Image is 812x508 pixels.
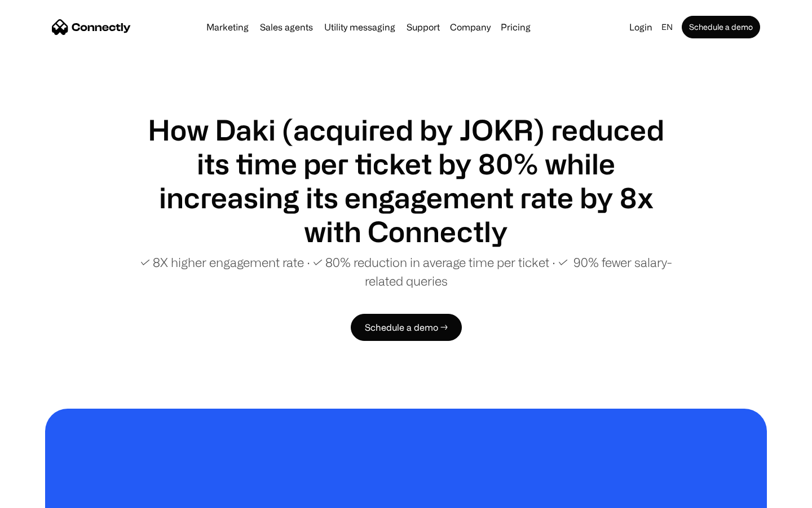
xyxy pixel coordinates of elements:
[682,16,760,38] a: Schedule a demo
[202,23,253,32] a: Marketing
[11,487,68,504] aside: Language selected: English
[255,23,317,32] a: Sales agents
[450,19,491,35] div: Company
[135,253,677,290] p: ✓ 8X higher engagement rate ∙ ✓ 80% reduction in average time per ticket ∙ ✓ 90% fewer salary-rel...
[625,19,657,35] a: Login
[23,488,68,504] ul: Language list
[351,314,462,341] a: Schedule a demo →
[135,113,677,248] h1: How Daki (acquired by JOKR) reduced its time per ticket by 80% while increasing its engagement ra...
[320,23,400,32] a: Utility messaging
[496,23,535,32] a: Pricing
[402,23,444,32] a: Support
[661,19,673,35] div: en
